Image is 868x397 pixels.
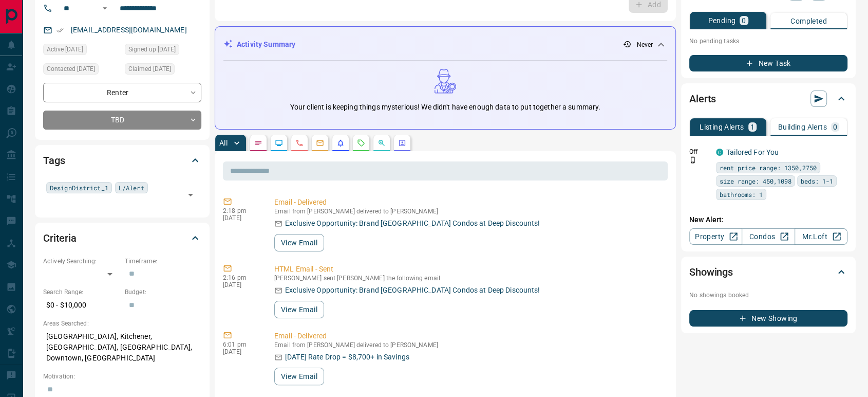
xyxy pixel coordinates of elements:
button: Open [183,188,198,202]
span: Signed up [DATE] [128,44,176,55]
span: DesignDistrict_1 [50,183,108,193]
div: Wed May 01 2024 [43,44,120,58]
svg: Agent Actions [398,139,406,147]
svg: Notes [254,139,262,147]
div: Thu Sep 24 2020 [125,44,201,58]
p: 1 [750,123,754,131]
div: Alerts [689,86,847,111]
svg: Email Verified [56,27,64,34]
a: Mr.Loft [795,228,847,245]
svg: Calls [295,139,304,147]
div: Showings [689,260,847,284]
a: Tailored For You [726,148,779,156]
p: Email - Delivered [274,197,664,208]
p: Timeframe: [125,257,201,266]
button: View Email [274,301,324,318]
p: New Alert: [689,214,847,225]
p: 0 [742,17,746,24]
h2: Showings [689,264,733,280]
p: Email from [PERSON_NAME] delivered to [PERSON_NAME] [274,208,664,215]
p: No pending tasks [689,33,847,49]
a: Property [689,228,742,245]
p: Exclusive Opportunity: Brand [GEOGRAPHIC_DATA] Condos at Deep Discounts! [285,285,540,296]
p: 2:16 pm [223,274,259,281]
div: Criteria [43,226,201,250]
svg: Opportunities [378,139,386,147]
p: Exclusive Opportunity: Brand [GEOGRAPHIC_DATA] Condos at Deep Discounts! [285,218,540,229]
p: [DATE] Rate Drop = $8,700+ in Savings [285,352,409,363]
span: Active [DATE] [47,44,83,55]
p: Listing Alerts [700,123,744,131]
button: Open [99,2,111,14]
span: Claimed [DATE] [128,64,171,74]
button: New Showing [689,310,847,327]
div: Mon Nov 30 2020 [125,63,201,78]
p: Activity Summary [237,39,295,50]
p: Your client is keeping things mysterious! We didn't have enough data to put together a summary. [290,102,600,113]
p: Email - Delivered [274,331,664,341]
svg: Emails [316,139,324,147]
p: 0 [833,123,837,131]
p: 6:01 pm [223,341,259,348]
a: Condos [742,228,795,245]
h2: Tags [43,152,65,169]
p: Pending [708,17,735,24]
span: size range: 450,1098 [720,176,791,186]
button: New Task [689,55,847,71]
div: Thu Mar 28 2024 [43,63,120,78]
p: No showings booked [689,291,847,300]
p: [DATE] [223,348,259,355]
p: Budget: [125,287,201,297]
div: Activity Summary- Never [223,35,667,54]
div: TBD [43,111,201,130]
svg: Push Notification Only [689,156,696,164]
p: HTML Email - Sent [274,264,664,275]
span: bathrooms: 1 [720,189,763,200]
span: Contacted [DATE] [47,64,95,74]
div: Tags [43,148,201,173]
a: [EMAIL_ADDRESS][DOMAIN_NAME] [71,26,187,34]
p: Building Alerts [778,123,827,131]
p: Motivation: [43,372,201,381]
p: 2:18 pm [223,207,259,214]
p: [GEOGRAPHIC_DATA], Kitchener, [GEOGRAPHIC_DATA], [GEOGRAPHIC_DATA], Downtown, [GEOGRAPHIC_DATA] [43,328,201,367]
span: beds: 1-1 [801,176,833,186]
svg: Requests [357,139,365,147]
p: Off [689,147,710,156]
button: View Email [274,234,324,251]
svg: Listing Alerts [336,139,345,147]
svg: Lead Browsing Activity [275,139,283,147]
span: rent price range: 1350,2750 [720,163,817,173]
p: $0 - $10,000 [43,297,120,314]
p: Areas Searched: [43,319,201,328]
span: L/Alert [119,183,144,193]
p: [DATE] [223,281,259,288]
p: [PERSON_NAME] sent [PERSON_NAME] the following email [274,275,664,282]
p: Search Range: [43,287,120,297]
p: Completed [790,17,827,25]
p: Email from [PERSON_NAME] delivered to [PERSON_NAME] [274,341,664,349]
p: Actively Searching: [43,257,120,266]
button: View Email [274,368,324,385]
div: Renter [43,83,201,102]
h2: Alerts [689,91,716,107]
p: All [219,139,228,147]
p: - Never [633,40,653,49]
p: [DATE] [223,214,259,222]
h2: Criteria [43,230,77,246]
div: condos.ca [716,149,723,156]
